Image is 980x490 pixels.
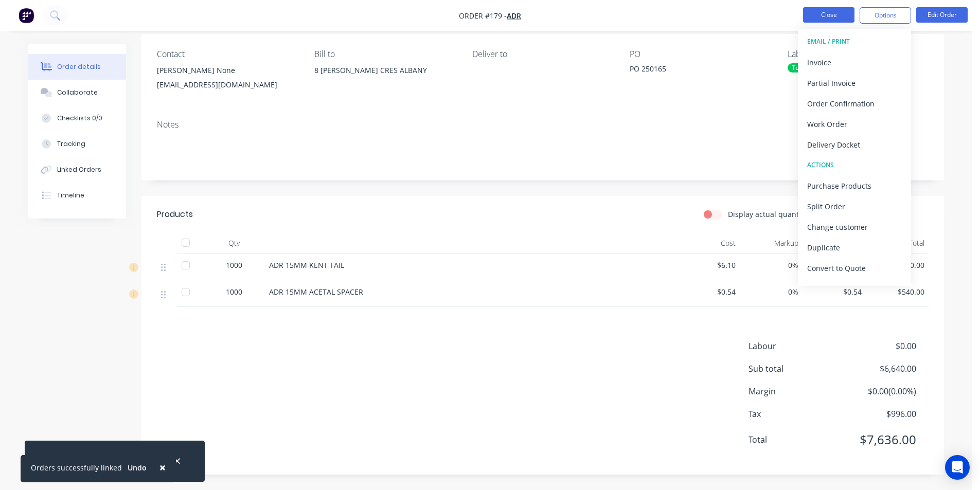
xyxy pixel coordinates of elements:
button: Tracking [28,131,126,157]
div: ACTIONS [807,158,902,172]
button: Linked Orders [28,157,126,183]
img: Factory [19,8,34,23]
div: Tracking [57,139,85,149]
div: Notes [157,120,929,130]
div: 8 [PERSON_NAME] CRES ALBANY [314,63,455,96]
div: Orders successfully linked [31,462,122,473]
span: $7,636.00 [840,430,916,449]
div: PO 250165 [630,63,758,78]
button: Close [149,455,176,480]
button: EMAIL / PRINT [798,31,911,52]
button: Purchase Products [798,175,911,196]
div: [PERSON_NAME] None[EMAIL_ADDRESS][DOMAIN_NAME] [157,63,298,96]
span: $0.00 ( 0.00 %) [840,385,916,397]
div: Work Order [807,117,902,132]
div: Timeline [57,191,84,200]
span: Tax [749,408,840,420]
div: 8 [PERSON_NAME] CRES ALBANY [314,63,455,78]
div: Purchase Products [807,178,902,193]
button: Convert to Quote [798,258,911,278]
div: Contact [157,49,298,59]
div: Linked Orders [57,165,101,174]
button: Undo [122,460,152,476]
div: Deliver to [472,49,613,59]
div: Archive [807,281,902,296]
button: Collaborate [28,80,126,105]
button: Duplicate [798,237,911,258]
span: 1000 [226,286,242,297]
div: Products [157,208,193,221]
div: Turned Part [788,63,831,72]
span: ADR 15MM ACETAL SPACER [269,287,363,297]
div: Partial Invoice [807,76,902,90]
a: ADR [507,11,521,21]
button: ACTIONS [798,155,911,175]
span: Margin [749,385,840,397]
div: Split Order [807,199,902,214]
button: Partial Invoice [798,72,911,93]
div: Change customer [807,220,902,234]
button: Edit Order [916,7,968,23]
span: Order #179 - [459,11,507,21]
button: Change customer [798,216,911,237]
button: Order details [28,54,126,80]
button: Timeline [28,183,126,208]
span: $0.54 [681,286,736,297]
span: $6.10 [681,260,736,270]
div: Labels [788,49,929,59]
span: $0.54 [807,286,862,297]
span: $540.00 [870,286,925,297]
div: Order details [57,62,101,71]
div: Convert to Quote [807,261,902,276]
span: × [159,460,166,475]
div: Open Intercom Messenger [945,455,970,480]
span: Total [749,433,840,446]
div: Delivery Docket [807,137,902,152]
button: Checklists 0/0 [28,105,126,131]
span: Sub total [749,362,840,375]
button: Work Order [798,114,911,134]
button: Undo [137,455,167,468]
div: [PERSON_NAME] None [157,63,298,78]
button: Split Order [798,196,911,216]
div: Invoice [807,55,902,70]
div: Qty [203,233,265,253]
span: Labour [749,340,840,352]
button: Close [803,7,854,23]
span: 1000 [226,260,242,270]
div: PO [630,49,771,59]
span: $996.00 [840,408,916,420]
span: 0% [744,260,799,270]
span: 0% [744,286,799,297]
div: [EMAIL_ADDRESS][DOMAIN_NAME] [157,78,298,92]
div: Markup [740,233,803,253]
span: $6,640.00 [840,362,916,375]
div: Order Confirmation [807,96,902,111]
div: EMAIL / PRINT [807,35,902,48]
label: Display actual quantities [728,209,813,220]
button: Archive [798,278,911,299]
button: Order Confirmation [798,93,911,114]
div: Bill to [314,49,455,59]
button: Options [860,7,911,24]
div: Duplicate [807,240,902,255]
span: ADR 15MM KENT TAIL [269,260,344,270]
button: Delivery Docket [798,134,911,155]
div: Checklists 0/0 [57,114,102,123]
span: $0.00 [840,340,916,352]
button: Invoice [798,52,911,72]
div: Collaborate [57,88,98,97]
div: Cost [676,233,740,253]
